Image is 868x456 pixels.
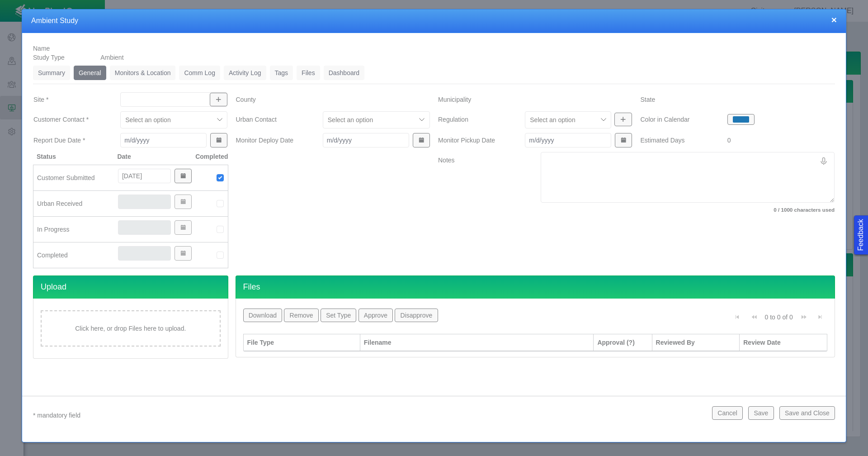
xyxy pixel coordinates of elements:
[118,169,171,183] input: m/d/yyyy
[748,406,774,420] button: Save
[37,174,95,181] span: Customer Submitted
[216,225,224,233] img: UrbanGroupSolutionsTheme$USG_Images$unchecked.png
[594,334,652,351] th: Approval (?)
[195,152,228,161] span: Completed
[633,91,720,108] label: State
[364,338,590,347] div: Filename
[431,152,533,216] label: Notes
[33,45,50,52] span: Name
[110,66,176,80] a: Monitors & Location
[74,66,106,80] a: General
[243,309,283,322] button: Download
[41,310,221,347] div: Click here, or drop Files here to upload.
[37,153,56,160] span: Status
[324,66,365,80] a: Dashboard
[270,66,293,80] a: Tags
[597,338,648,347] div: Approval (?)
[33,54,65,61] span: Study Type
[727,132,835,148] div: 0
[33,275,228,299] h4: Upload
[210,133,227,147] button: Show Date Picker
[284,309,319,322] button: Remove
[431,111,518,128] label: Regulation
[323,133,409,147] input: m/d/yyyy
[229,132,316,148] label: Monitor Deploy Date
[224,66,266,80] a: Activity Log
[236,275,835,299] h4: Files
[216,174,224,182] img: UrbanGroupSolutionsTheme$USG_Images$checked.png
[413,133,430,147] button: Show Date Picker
[37,226,70,233] span: In Progress
[216,251,224,259] img: UrbanGroupSolutionsTheme$USG_Images$unchecked.png
[120,133,207,147] input: m/d/yyyy
[37,200,82,207] span: Urban Received
[31,16,837,26] h4: Ambient Study
[712,406,743,420] button: Cancel
[244,334,360,351] th: File Type
[37,252,68,259] span: Completed
[247,338,356,347] div: File Type
[229,111,316,128] label: Urban Contact
[761,313,797,325] div: 0 to 0 of 0
[33,410,705,421] p: * mandatory field
[431,132,518,148] label: Monitor Pickup Date
[831,15,837,24] button: close
[633,111,720,128] label: Color in Calendar
[743,338,823,347] div: Review Date
[779,406,835,420] button: Save and Close
[652,334,740,351] th: Reviewed By
[730,309,827,329] div: Pagination
[431,91,518,108] label: Municipality
[216,199,224,208] img: UrbanGroupSolutionsTheme$USG_Images$unchecked.png
[117,153,131,160] span: Date
[26,91,113,108] label: Site *
[525,133,611,147] input: m/d/yyyy
[656,338,736,347] div: Reviewed By
[395,309,438,322] button: Disapprove
[360,334,594,351] th: Filename
[297,66,320,80] a: Files
[33,66,70,80] a: Summary
[26,111,113,128] label: Customer Contact *
[26,132,113,148] label: Report Due Date *
[175,169,192,183] button: Show Date Picker
[229,91,316,108] label: County
[740,334,827,351] th: Review Date
[100,54,123,61] span: Ambient
[321,309,356,322] button: Set Type
[359,309,393,322] button: Approve
[615,133,632,147] button: Show Date Picker
[179,66,220,80] a: Comm Log
[541,206,835,214] label: 0 / 1000 characters used
[633,132,720,148] label: Estimated Days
